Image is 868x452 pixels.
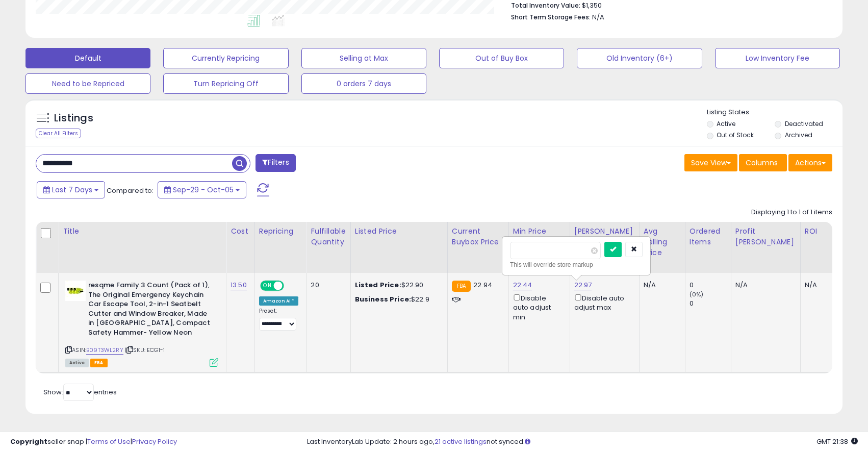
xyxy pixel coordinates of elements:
[690,226,727,247] div: Ordered Items
[751,208,832,217] div: Displaying 1 to 1 of 1 items
[511,1,580,10] b: Total Inventory Value:
[25,73,150,94] button: Need to be Repriced
[259,226,302,237] div: Repricing
[158,181,246,198] button: Sep-29 - Oct-05
[163,48,288,68] button: Currently Repricing
[261,282,274,290] span: ON
[259,296,299,306] div: Amazon AI *
[574,292,631,312] div: Disable auto adjust max
[10,437,177,447] div: seller snap | |
[746,158,778,168] span: Columns
[644,281,677,290] div: N/A
[707,108,843,117] p: Listing States:
[452,281,471,292] small: FBA
[301,73,426,94] button: 0 orders 7 days
[513,292,562,322] div: Disable auto adjust min
[574,280,592,290] a: 22.97
[717,131,754,139] label: Out of Stock
[65,359,89,367] span: All listings currently available for purchase on Amazon
[355,294,411,304] b: Business Price:
[355,280,401,290] b: Listed Price:
[690,290,704,298] small: (0%)
[163,73,288,94] button: Turn Repricing Off
[259,308,299,331] div: Preset:
[256,154,295,172] button: Filters
[36,129,81,138] div: Clear All Filters
[577,48,702,68] button: Old Inventory (6+)
[592,12,604,22] span: N/A
[511,13,591,21] b: Short Term Storage Fees:
[307,437,858,447] div: Last InventoryLab Update: 2 hours ago, not synced.
[644,226,681,258] div: Avg Selling Price
[452,226,504,247] div: Current Buybox Price
[65,281,86,301] img: 31yhSRpuVGL._SL40_.jpg
[301,48,426,68] button: Selling at Max
[788,154,832,171] button: Actions
[805,226,842,237] div: ROI
[574,226,635,237] div: [PERSON_NAME]
[435,437,487,446] a: 21 active listings
[283,282,299,290] span: OFF
[52,185,92,195] span: Last 7 Days
[690,281,731,290] div: 0
[63,226,222,237] div: Title
[311,226,346,247] div: Fulfillable Quantity
[690,299,731,308] div: 0
[355,295,440,304] div: $22.9
[86,346,123,355] a: B09T3WL2RY
[65,281,218,366] div: ASIN:
[90,359,108,367] span: FBA
[785,119,823,128] label: Deactivated
[173,185,234,195] span: Sep-29 - Oct-05
[684,154,737,171] button: Save View
[54,111,93,125] h5: Listings
[311,281,342,290] div: 20
[816,437,858,446] span: 2025-10-13 21:38 GMT
[513,226,566,237] div: Min Price
[25,48,150,68] button: Default
[735,226,796,247] div: Profit [PERSON_NAME]
[10,437,47,446] strong: Copyright
[231,226,250,237] div: Cost
[735,281,793,290] div: N/A
[473,280,492,290] span: 22.94
[439,48,564,68] button: Out of Buy Box
[510,260,643,270] div: This will override store markup
[355,281,440,290] div: $22.90
[43,387,117,397] span: Show: entries
[107,186,154,195] span: Compared to:
[87,437,131,446] a: Terms of Use
[739,154,787,171] button: Columns
[355,226,443,237] div: Listed Price
[513,280,532,290] a: 22.44
[715,48,840,68] button: Low Inventory Fee
[785,131,812,139] label: Archived
[805,281,838,290] div: N/A
[231,280,247,290] a: 13.50
[88,281,212,340] b: resqme Family 3 Count (Pack of 1), The Original Emergency Keychain Car Escape Tool, 2-in-1 Seatbe...
[125,346,165,354] span: | SKU: ECG1-1
[717,119,735,128] label: Active
[132,437,177,446] a: Privacy Policy
[37,181,105,198] button: Last 7 Days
